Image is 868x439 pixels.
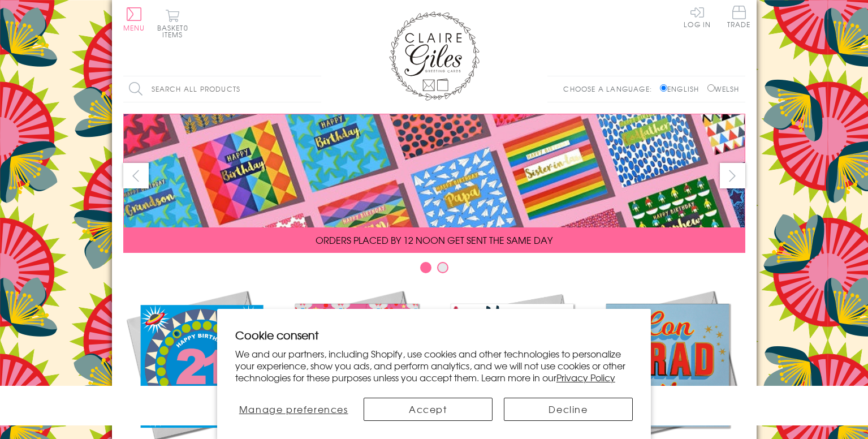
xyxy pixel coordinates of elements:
label: English [660,84,705,94]
button: Accept [364,398,493,421]
img: Claire Giles Greetings Cards [389,11,480,101]
button: Carousel Page 1 (Current Slide) [420,262,431,273]
button: Decline [504,398,633,421]
input: Search [310,76,321,102]
span: Menu [123,23,145,33]
a: Privacy Policy [556,371,615,384]
button: Carousel Page 2 [437,262,448,273]
div: Carousel Pagination [123,261,745,279]
button: Basket0 items [157,9,188,38]
input: Search all products [123,76,321,102]
button: prev [123,163,149,188]
span: Manage preferences [239,402,348,416]
span: Trade [727,6,751,28]
span: 0 items [162,23,188,40]
button: Manage preferences [235,398,352,421]
button: next [720,163,745,188]
input: Welsh [707,84,715,92]
p: Choose a language: [563,84,658,94]
button: Menu [123,7,145,31]
input: English [660,84,667,92]
a: Log In [684,6,711,28]
h2: Cookie consent [235,327,633,343]
span: ORDERS PLACED BY 12 NOON GET SENT THE SAME DAY [316,233,552,247]
label: Welsh [707,84,740,94]
a: Trade [727,6,751,30]
p: We and our partners, including Shopify, use cookies and other technologies to personalize your ex... [235,348,633,383]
